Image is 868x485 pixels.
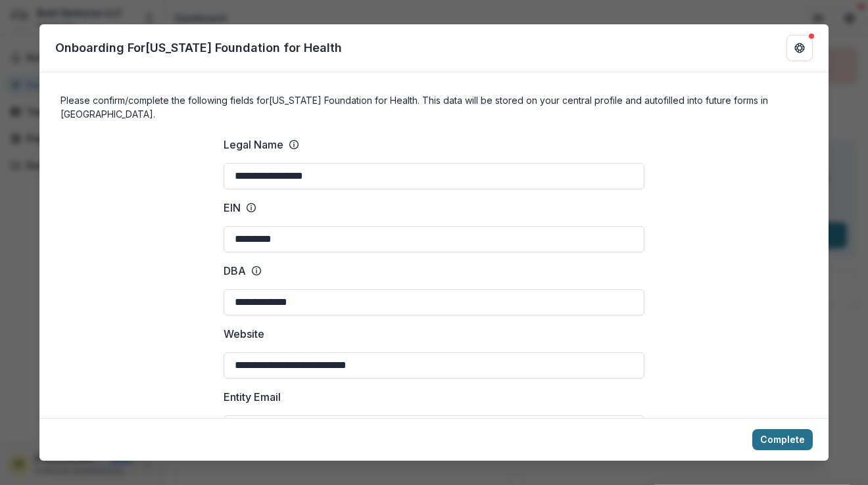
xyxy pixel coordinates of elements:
[224,200,241,216] p: EIN
[60,93,808,121] h4: Please confirm/complete the following fields for [US_STATE] Foundation for Health . This data wil...
[224,263,246,279] p: DBA
[786,35,813,61] button: Get Help
[224,389,281,405] p: Entity Email
[224,326,264,342] p: Website
[55,39,342,57] p: Onboarding For [US_STATE] Foundation for Health
[752,429,813,450] button: Complete
[224,137,283,152] p: Legal Name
